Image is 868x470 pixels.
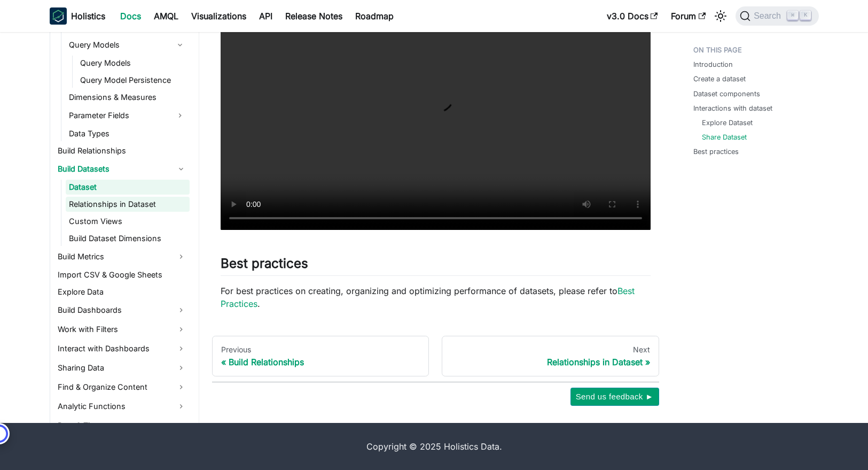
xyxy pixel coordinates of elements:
[693,74,746,84] a: Create a dataset
[221,284,651,310] p: For best practices on creating, organizing and optimizing performance of datasets, please refer to .
[54,284,190,299] a: Explore Data
[54,417,190,434] a: Date & Time
[66,36,170,53] a: Query Models
[664,7,712,25] a: Forum
[170,107,190,124] button: Expand sidebar category 'Parameter Fields'
[54,302,190,319] a: Build Dashboards
[95,440,774,453] div: Copyright © 2025 Holistics Data.
[54,379,190,396] a: Find & Organize Content
[750,11,787,21] span: Search
[66,126,190,141] a: Data Types
[221,357,420,367] div: Build Relationships
[702,132,747,142] a: Share Dataset
[66,231,190,246] a: Build Dataset Dimensions
[576,390,654,404] span: Send us feedback ►
[451,345,650,355] div: Next
[66,214,190,229] a: Custom Views
[77,73,190,88] a: Query Model Persistence
[71,10,105,22] b: Holistics
[800,11,811,20] kbd: K
[54,160,190,178] a: Build Datasets
[212,336,429,376] a: PreviousBuild Relationships
[253,7,279,25] a: API
[693,59,733,70] a: Introduction
[54,248,190,265] a: Build Metrics
[114,7,147,25] a: Docs
[712,7,729,25] button: Switch between dark and light mode (currently light mode)
[451,357,650,367] div: Relationships in Dataset
[212,336,659,376] nav: Docs pages
[50,7,67,25] img: Holistics
[185,7,253,25] a: Visualizations
[693,147,739,157] a: Best practices
[693,89,760,99] a: Dataset components
[693,103,772,113] a: Interactions with dataset
[736,6,818,26] button: Search (Command+K)
[570,388,659,406] button: Send us feedback ►
[66,180,190,195] a: Dataset
[600,7,664,25] a: v3.0 Docs
[54,359,190,376] a: Sharing Data
[349,7,400,25] a: Roadmap
[54,340,190,357] a: Interact with Dashboards
[50,7,105,25] a: HolisticsHolistics
[221,345,420,355] div: Previous
[147,7,185,25] a: AMQL
[279,7,349,25] a: Release Notes
[66,107,170,124] a: Parameter Fields
[442,336,659,376] a: NextRelationships in Dataset
[66,90,190,105] a: Dimensions & Measures
[54,398,190,415] a: Analytic Functions
[66,197,190,212] a: Relationships in Dataset
[54,267,190,282] a: Import CSV & Google Sheets
[702,118,753,128] a: Explore Dataset
[54,321,190,338] a: Work with Filters
[54,143,190,158] a: Build Relationships
[787,11,798,20] kbd: ⌘
[221,256,651,276] h2: Best practices
[170,36,190,53] button: Collapse sidebar category 'Query Models'
[77,56,190,71] a: Query Models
